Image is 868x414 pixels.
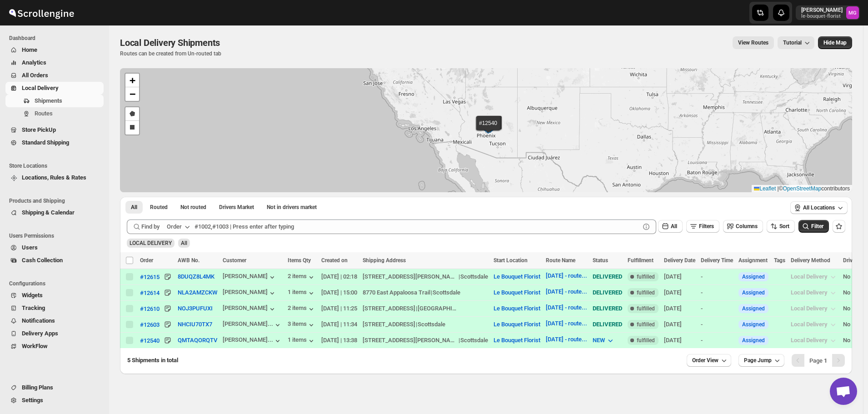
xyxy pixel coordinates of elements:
[363,336,458,345] div: [STREET_ADDRESS][PERSON_NAME]
[723,220,763,233] button: Columns
[140,289,160,296] div: #12614
[738,354,784,367] button: Page Jump
[783,185,822,192] a: OpenStreetMap
[792,354,845,367] nav: Pagination
[742,289,765,296] button: Assigned
[267,204,317,211] span: Not in drivers market
[801,6,843,14] p: [PERSON_NAME]
[738,39,768,46] span: View Routes
[178,305,213,312] button: NOJ3PUFUXI
[5,95,104,107] button: Shipments
[22,59,46,66] span: Analytics
[779,223,789,229] span: Sort
[418,320,445,329] div: Scottsdale
[140,320,160,329] button: #12603
[733,36,774,49] button: view route
[22,257,63,264] span: Cash Collection
[809,357,827,364] span: Page
[363,257,406,264] span: Shipping Address
[5,327,104,340] button: Delivery Apps
[798,220,829,233] button: Filter
[150,204,168,211] span: Routed
[546,288,587,295] div: [DATE] - route...
[22,330,58,337] span: Delivery Apps
[701,257,733,264] span: Delivery Time
[5,56,104,69] button: Analytics
[125,201,143,214] button: All
[223,289,277,298] button: [PERSON_NAME]
[140,274,160,280] div: #12615
[288,304,316,314] button: 2 items
[5,302,104,314] button: Tracking
[214,201,259,214] button: Claimable
[363,304,488,313] div: |
[321,272,357,281] div: [DATE] | 02:18
[637,289,655,296] span: fulfilled
[778,185,779,192] span: |
[22,317,55,324] span: Notifications
[687,354,731,367] button: Order View
[223,304,277,314] button: [PERSON_NAME]
[701,320,733,329] div: -
[546,304,587,311] div: [DATE] - route...
[481,124,495,134] img: Marker
[178,337,217,344] button: QMTAQORQTV
[195,219,640,234] input: #1002,#1003 | Press enter after typing
[460,272,488,281] div: Scottsdale
[9,35,105,42] span: Dashboard
[824,357,827,364] b: 1
[637,273,655,280] span: fulfilled
[587,333,620,348] button: NEW
[664,336,695,345] div: [DATE]
[744,357,772,364] span: Page Jump
[5,254,104,267] button: Cash Collection
[593,304,622,313] div: DELIVERED
[7,1,75,24] img: ScrollEngine
[593,320,622,329] div: DELIVERED
[5,340,104,353] button: WorkFlow
[701,304,733,313] div: -
[223,320,273,327] div: [PERSON_NAME]...
[546,272,587,279] button: [DATE] - route...
[5,289,104,302] button: Widgets
[494,321,540,328] button: Le Bouquet Florist
[593,288,622,297] div: DELIVERED
[778,36,814,49] button: Tutorial
[22,292,43,299] span: Widgets
[35,97,62,104] span: Shipments
[145,201,173,214] button: Routed
[803,204,835,211] span: All Locations
[175,201,212,214] button: Unrouted
[846,6,859,19] span: Melody Gluth
[223,336,282,345] button: [PERSON_NAME]...
[35,110,53,117] span: Routes
[494,337,540,344] button: Le Bouquet Florist
[418,304,459,313] div: [GEOGRAPHIC_DATA]
[140,321,160,328] div: #12603
[140,257,153,264] span: Order
[637,321,655,328] span: fulfilled
[288,257,311,264] span: Items Qty
[22,397,43,404] span: Settings
[791,257,830,264] span: Delivery Method
[178,321,212,328] button: NHCIU70TX7
[811,223,823,229] span: Filter
[460,336,488,345] div: Scottsdale
[219,204,254,211] span: Drivers Market
[5,171,104,184] button: Locations, Rules & Rates
[5,44,104,56] button: Home
[141,222,160,231] span: Find by
[658,220,683,233] button: All
[288,289,316,298] button: 1 items
[321,320,357,329] div: [DATE] | 11:34
[546,257,575,264] span: Route Name
[288,273,316,282] div: 2 items
[363,288,488,297] div: |
[637,337,655,344] span: fulfilled
[288,336,316,345] button: 1 items
[742,274,765,280] button: Assigned
[9,232,105,239] span: Users Permissions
